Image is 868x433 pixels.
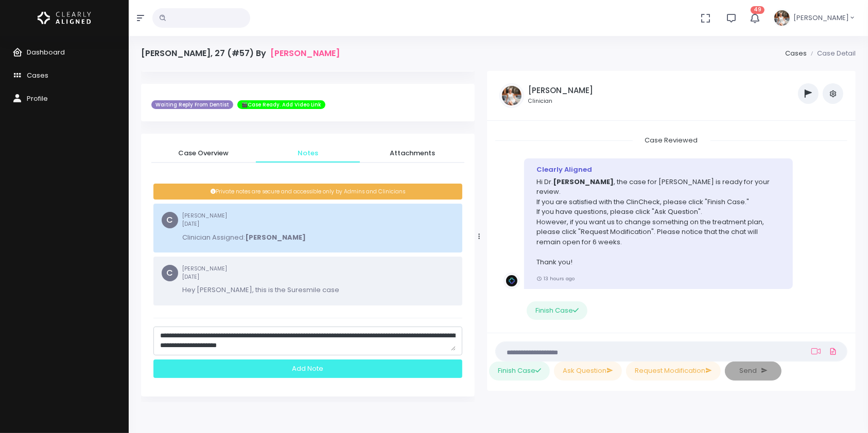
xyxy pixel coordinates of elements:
h5: [PERSON_NAME] [528,86,593,95]
span: Dashboard [27,47,65,57]
a: Add Files [827,342,839,360]
p: Hey [PERSON_NAME], this is the Suresmile case [182,285,339,295]
span: [DATE] [182,273,199,281]
div: Clearly Aligned [536,165,780,175]
p: Hi Dr. , the case for [PERSON_NAME] is ready for your review. If you are satisfied with the ClinC... [536,177,780,267]
b: [PERSON_NAME] [553,177,614,187]
span: Notes [264,148,352,158]
span: C [162,265,178,281]
div: scrollable content [495,129,847,323]
img: Header Avatar [773,9,791,27]
a: Cases [785,48,807,58]
button: Finish Case [489,362,550,381]
button: Request Modification [626,362,721,381]
small: [PERSON_NAME] [182,265,339,281]
div: scrollable content [141,71,475,402]
button: Finish Case [527,301,587,320]
button: Ask Question [554,362,622,381]
a: Add Loom Video [809,347,823,355]
span: Case Overview [160,148,248,158]
span: [DATE] [182,220,199,228]
div: Private notes are secure and accessible only by Admins and Clinicians [153,184,462,200]
h4: [PERSON_NAME], 27 (#57) By [141,48,340,58]
span: Case Reviewed [633,132,710,148]
span: 49 [751,6,765,14]
span: Profile [27,94,48,103]
span: [PERSON_NAME] [793,13,849,23]
span: Attachments [368,148,456,158]
img: Logo Horizontal [38,7,91,29]
span: Cases [27,70,48,80]
li: Case Detail [807,48,856,59]
span: Waiting Reply From Dentist [151,100,233,110]
small: Clinician [528,97,593,105]
span: 🎬Case Ready. Add Video Link [237,100,325,110]
small: 13 hours ago [536,275,575,282]
small: [PERSON_NAME] [182,212,306,228]
span: C [162,212,178,228]
a: [PERSON_NAME] [270,48,340,58]
b: [PERSON_NAME] [245,232,306,242]
div: Add Note [153,359,462,378]
p: Clinician Assigned: [182,232,306,243]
